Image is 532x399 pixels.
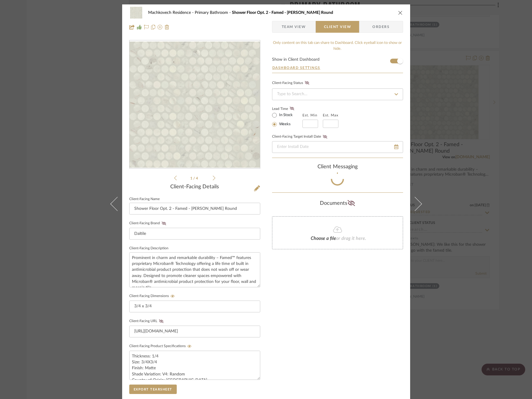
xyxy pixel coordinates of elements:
label: Client-Facing URL [129,319,165,323]
div: client Messaging [272,164,403,170]
label: Est. Min [302,113,317,117]
button: Dashboard Settings [272,65,321,70]
span: or drag it here. [336,236,366,241]
label: Client-Facing Target Install Date [272,135,329,139]
input: Enter Client-Facing Item Name [129,203,260,215]
input: Enter item URL [129,326,260,337]
label: In Stock [278,113,293,118]
span: Machkovech Residence [148,11,195,15]
input: Type to Search… [272,88,403,100]
label: Client-Facing Name [129,198,160,201]
input: Enter item dimensions [129,301,260,312]
label: Lead Time [272,106,302,111]
span: Choose a file [311,236,336,241]
div: 0 [130,42,260,168]
span: / [193,177,196,180]
button: Client-Facing Brand [160,221,168,225]
div: Documents [272,199,403,208]
button: close [398,10,403,15]
div: Only content on this tab can share to Dashboard. Click eyeball icon to show or hide. [272,40,403,52]
div: Client-Facing Details [129,184,260,190]
button: Lead Time [288,106,296,112]
button: Client-Facing Target Install Date [321,135,329,139]
label: Est. Max [323,113,338,117]
img: fca31c5f-e48c-4fcf-a773-41f6d44076e4_48x40.jpg [129,7,143,19]
img: fca31c5f-e48c-4fcf-a773-41f6d44076e4_436x436.jpg [130,42,260,168]
mat-radio-group: Select item type [272,111,302,128]
button: Client-Facing URL [157,319,165,323]
label: Client-Facing Product Specifications [129,344,194,348]
label: Client-Facing Description [129,247,168,250]
label: Client-Facing Brand [129,221,168,225]
label: Weeks [278,122,291,127]
span: 1 [190,177,193,180]
label: Client-Facing Dimensions [129,294,177,298]
span: Team View [282,21,306,33]
img: Remove from project [165,25,169,29]
span: 4 [196,177,199,180]
div: Client-Facing Status [272,80,311,86]
input: Enter Client-Facing Brand [129,228,260,240]
span: Primary Bathroom [195,11,232,15]
button: Export Tearsheet [129,385,177,394]
button: Client-Facing Product Specifications [186,344,194,348]
input: Enter Install Date [272,141,403,153]
span: Shower Floor Opt. 2 - Famed - [PERSON_NAME] Round [232,11,333,15]
span: Orders [366,21,396,33]
span: Client View [324,21,351,33]
button: Client-Facing Dimensions [169,294,177,298]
